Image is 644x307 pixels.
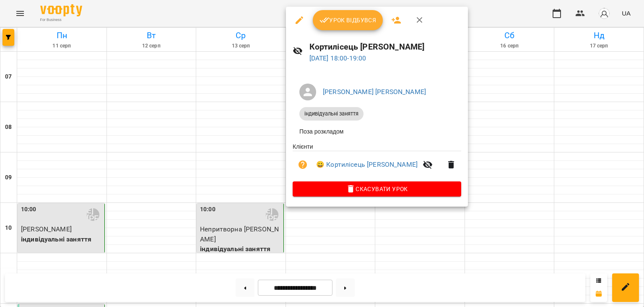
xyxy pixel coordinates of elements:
a: [DATE] 18:00-19:00 [309,54,366,62]
button: Урок відбувся [313,10,383,30]
a: [PERSON_NAME] [PERSON_NAME] [323,88,426,96]
span: Урок відбувся [319,15,377,25]
button: Візит ще не сплачено. Додати оплату? [293,155,313,175]
span: Скасувати Урок [299,184,454,194]
h6: Кортилісець [PERSON_NAME] [309,40,461,53]
a: 😀 Кортилісець [PERSON_NAME] [316,160,418,170]
ul: Клієнти [293,142,461,181]
button: Скасувати Урок [293,181,461,197]
li: Поза розкладом [293,124,461,139]
span: індивідуальні заняття [299,110,364,118]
